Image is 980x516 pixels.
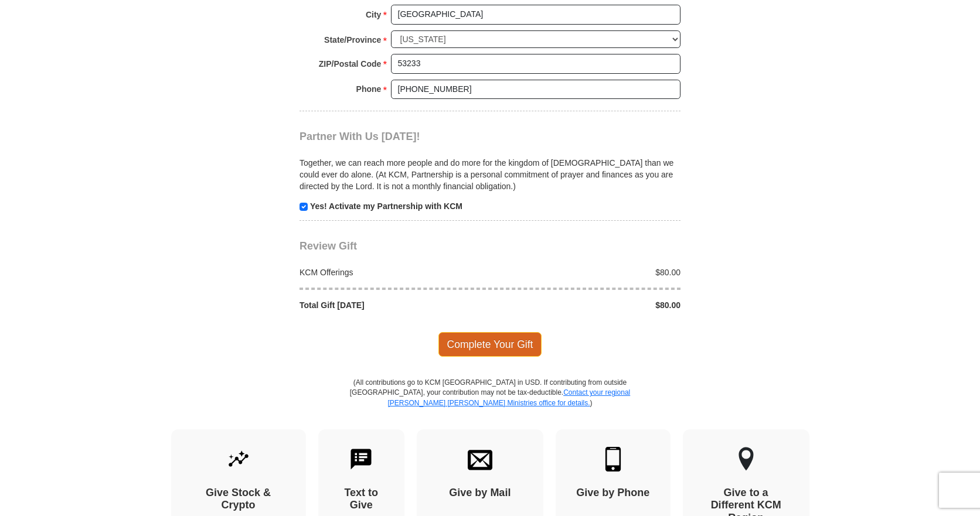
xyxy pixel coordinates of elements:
[294,299,491,311] div: Total Gift [DATE]
[192,487,285,512] h4: Give Stock & Crypto
[438,332,542,357] span: Complete Your Gift
[300,240,357,252] span: Review Gift
[226,447,251,471] img: give-by-stock.svg
[300,157,680,192] p: Together, we can reach more people and do more for the kingdom of [DEMOGRAPHIC_DATA] than we coul...
[310,201,462,211] strong: Yes! Activate my Partnership with KCM
[601,447,625,471] img: mobile.svg
[738,447,754,471] img: other-region
[349,447,373,471] img: text-to-give.svg
[356,81,382,97] strong: Phone
[300,131,420,142] span: Partner With Us [DATE]!
[490,299,687,311] div: $80.00
[324,32,381,48] strong: State/Province
[366,6,381,23] strong: City
[437,487,523,500] h4: Give by Mail
[490,266,687,278] div: $80.00
[468,447,492,471] img: envelope.svg
[576,487,650,500] h4: Give by Phone
[319,56,382,72] strong: ZIP/Postal Code
[349,378,631,429] p: (All contributions go to KCM [GEOGRAPHIC_DATA] in USD. If contributing from outside [GEOGRAPHIC_D...
[339,487,384,512] h4: Text to Give
[294,266,491,278] div: KCM Offerings
[387,388,630,406] a: Contact your regional [PERSON_NAME] [PERSON_NAME] Ministries office for details.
